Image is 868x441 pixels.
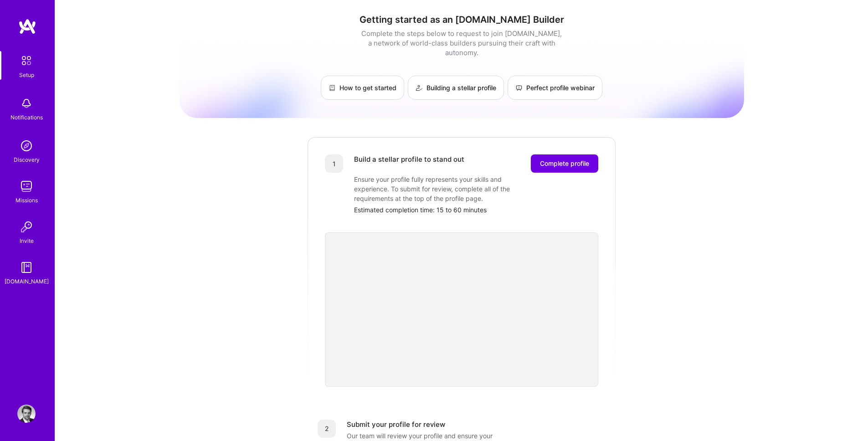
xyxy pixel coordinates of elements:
span: Complete profile [540,159,589,168]
h1: Getting started as an [DOMAIN_NAME] Builder [179,14,744,25]
iframe: video [325,232,598,387]
a: User Avatar [15,405,38,423]
div: Ensure your profile fully represents your skills and experience. To submit for review, complete a... [354,174,536,203]
a: Perfect profile webinar [508,76,602,100]
img: bell [17,94,36,113]
div: Build a stellar profile to stand out [354,154,464,173]
img: guide book [17,258,36,277]
div: Estimated completion time: 15 to 60 minutes [354,205,598,215]
div: Submit your profile for review [347,420,445,429]
img: discovery [17,137,36,155]
div: Discovery [14,155,40,164]
img: setup [17,51,36,70]
button: Complete profile [531,154,598,173]
img: Perfect profile webinar [515,84,523,92]
div: 2 [318,420,336,438]
a: How to get started [321,76,404,100]
img: User Avatar [17,405,36,423]
div: Setup [19,70,34,80]
div: Invite [20,236,34,246]
img: Invite [17,218,36,236]
img: teamwork [17,177,36,195]
div: 1 [325,154,343,173]
a: Building a stellar profile [408,76,504,100]
img: Building a stellar profile [416,84,423,92]
img: logo [18,18,36,35]
div: [DOMAIN_NAME] [5,277,49,286]
img: How to get started [329,84,336,92]
div: Complete the steps below to request to join [DOMAIN_NAME], a network of world-class builders purs... [359,29,564,57]
div: Missions [15,195,38,205]
div: Notifications [10,113,43,122]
